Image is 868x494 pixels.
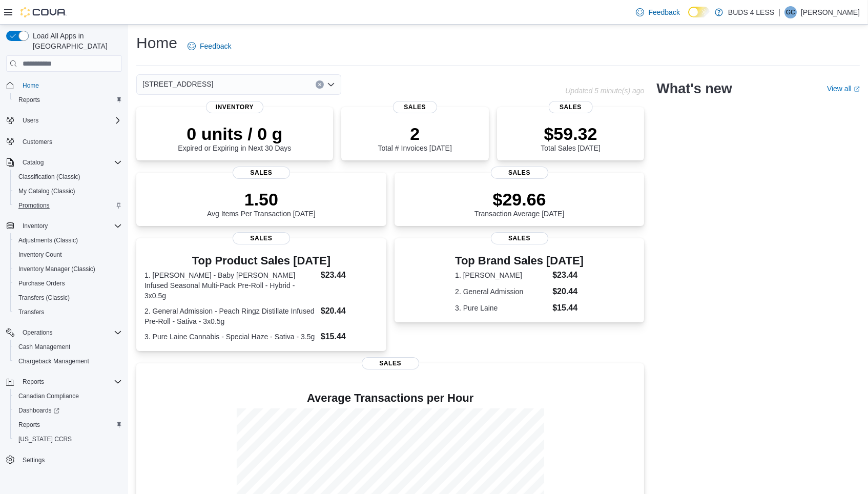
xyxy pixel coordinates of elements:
[10,276,126,291] button: Purchase Orders
[14,199,54,212] a: Promotions
[233,167,290,179] span: Sales
[378,123,451,152] div: Total # Invoices [DATE]
[321,269,378,281] dd: $23.44
[10,198,126,213] button: Promotions
[18,114,43,127] button: Users
[23,138,52,146] span: Customers
[14,263,122,275] span: Inventory Manager (Classic)
[18,308,44,316] span: Transfers
[14,199,122,212] span: Promotions
[10,403,126,418] a: Dashboards
[18,114,122,127] span: Users
[144,332,317,342] dt: 3. Pure Laine Cannabis - Special Haze - Sativa - 3.5g
[10,233,126,248] button: Adjustments (Classic)
[14,306,48,318] a: Transfers
[2,452,126,467] button: Settings
[632,2,684,23] a: Feedback
[14,306,122,318] span: Transfers
[144,306,317,326] dt: 2. General Admission - Peach Ringz Distillate Infused Pre-Roll - Sativa - 3x0.5g
[144,392,636,404] h4: Average Transactions per Hour
[23,116,38,125] span: Users
[801,6,860,18] p: [PERSON_NAME]
[14,263,99,275] a: Inventory Manager (Classic)
[648,7,679,17] span: Feedback
[2,134,126,149] button: Customers
[14,249,66,261] a: Inventory Count
[14,277,122,290] span: Purchase Orders
[316,80,324,89] button: Clear input
[14,234,82,246] a: Adjustments (Classic)
[14,419,122,431] span: Reports
[207,189,316,210] p: 1.50
[10,291,126,305] button: Transfers (Classic)
[29,31,122,51] span: Load All Apps in [GEOGRAPHIC_DATA]
[200,41,231,51] span: Feedback
[2,375,126,389] button: Reports
[455,303,548,313] dt: 3. Pure Laine
[455,270,548,280] dt: 1. [PERSON_NAME]
[10,432,126,446] button: [US_STATE] CCRS
[18,156,48,169] button: Catalog
[6,74,122,494] nav: Complex example
[10,248,126,262] button: Inventory Count
[18,326,57,339] button: Operations
[10,340,126,354] button: Cash Management
[14,94,122,106] span: Reports
[14,390,122,402] span: Canadian Compliance
[14,419,44,431] a: Reports
[552,285,584,298] dd: $20.44
[14,404,122,417] span: Dashboards
[178,123,291,144] p: 0 units / 0 g
[14,390,83,402] a: Canadian Compliance
[10,184,126,198] button: My Catalog (Classic)
[2,325,126,340] button: Operations
[23,222,48,230] span: Inventory
[233,232,290,244] span: Sales
[142,78,213,90] span: [STREET_ADDRESS]
[14,249,122,261] span: Inventory Count
[10,93,126,107] button: Reports
[18,187,75,195] span: My Catalog (Classic)
[18,454,49,466] a: Settings
[378,123,451,144] p: 2
[18,136,56,148] a: Customers
[14,355,122,367] span: Chargeback Management
[491,167,548,179] span: Sales
[474,189,565,210] p: $29.66
[10,418,126,432] button: Reports
[552,302,584,314] dd: $15.44
[14,292,122,304] span: Transfers (Classic)
[18,251,62,259] span: Inventory Count
[14,171,122,183] span: Classification (Classic)
[14,404,64,417] a: Dashboards
[14,433,122,445] span: Washington CCRS
[2,155,126,170] button: Catalog
[144,270,317,301] dt: 1. [PERSON_NAME] - Baby [PERSON_NAME] Infused Seasonal Multi-Pack Pre-Roll - Hybrid - 3x0.5g
[14,94,44,106] a: Reports
[455,255,584,267] h3: Top Brand Sales [DATE]
[455,286,548,297] dt: 2. General Admission
[552,269,584,281] dd: $23.44
[827,85,860,93] a: View allExternal link
[207,189,316,218] div: Avg Items Per Transaction [DATE]
[14,341,122,353] span: Cash Management
[18,156,122,169] span: Catalog
[18,421,40,429] span: Reports
[14,277,69,290] a: Purchase Orders
[14,234,122,246] span: Adjustments (Classic)
[362,357,419,369] span: Sales
[14,341,74,353] a: Cash Management
[2,78,126,93] button: Home
[2,113,126,128] button: Users
[20,7,67,17] img: Cova
[18,343,70,351] span: Cash Management
[14,185,122,197] span: My Catalog (Classic)
[541,123,600,152] div: Total Sales [DATE]
[18,79,43,92] a: Home
[474,189,565,218] div: Transaction Average [DATE]
[206,101,263,113] span: Inventory
[18,376,48,388] button: Reports
[18,236,78,244] span: Adjustments (Classic)
[183,36,235,56] a: Feedback
[10,262,126,276] button: Inventory Manager (Classic)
